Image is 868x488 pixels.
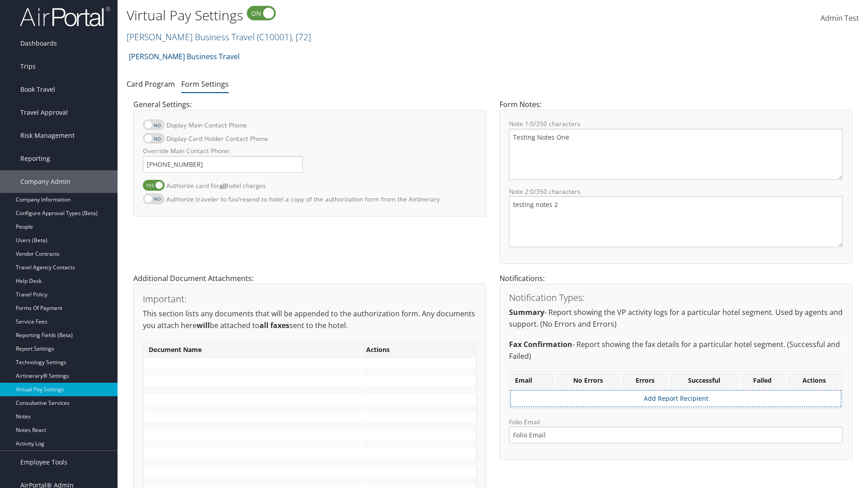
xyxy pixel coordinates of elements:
th: Actions [787,373,841,389]
textarea: testing notes 2 [509,196,843,247]
span: , [ 72 ] [292,31,311,43]
span: Company Admin [20,170,71,193]
label: Display Main Contact Phone [166,117,247,133]
div: Notifications: [493,273,859,469]
a: [PERSON_NAME] Business Travel [129,47,240,66]
label: Note 1: /250 characters [509,119,843,128]
label: Override Main Contact Phone: [143,146,303,155]
th: Successful [670,373,739,389]
span: Book Travel [20,78,55,101]
p: This section lists any documents that will be appended to the authorization form. Any documents y... [143,308,476,331]
strong: Summary [509,307,544,317]
th: Email [510,373,554,389]
th: Failed [740,373,786,389]
label: Display Card Holder Contact Phone [166,130,268,147]
p: - Report showing the VP activity logs for a particular hotel segment. Used by agents and support.... [509,307,843,330]
a: Add Report Recipient [644,394,708,403]
span: ( C10001 ) [257,31,292,43]
p: - Report showing the fax details for a particular hotel segment. (Successful and Failed) [509,339,843,362]
h1: Virtual Pay Settings [127,6,615,25]
span: Dashboards [20,32,57,55]
span: 0 [530,119,534,128]
span: Trips [20,55,36,78]
div: Form Notes: [493,99,859,273]
div: General Settings: [127,99,493,225]
span: 0 [530,187,534,196]
label: Authorize traveler to fax/resend to hotel a copy of the authorization form from the Airtinerary [166,191,440,207]
th: Document Name [144,342,361,358]
input: Folio Email [509,427,843,443]
th: Actions [362,342,475,358]
th: Errors [622,373,669,389]
a: Form Settings [181,79,229,89]
span: Reporting [20,147,50,170]
strong: all faxes [259,320,289,330]
strong: will [197,320,210,330]
span: Risk Management [20,124,75,147]
span: Travel Approval [20,101,68,124]
th: No Errors [555,373,620,389]
img: airportal-logo.png [20,6,110,27]
strong: all [219,181,226,190]
a: [PERSON_NAME] Business Travel [127,31,311,43]
textarea: Testing Notes One [509,129,843,180]
label: Authorize card for hotel charges [166,177,265,194]
label: Folio Email [509,418,843,443]
strong: Fax Confirmation [509,339,572,349]
h3: Notification Types: [509,293,843,302]
a: Admin Test [821,5,859,33]
span: Employee Tools [20,451,67,474]
a: Card Program [127,79,175,89]
label: Note 2: /350 characters [509,187,843,196]
span: Admin Test [821,13,859,23]
h3: Important: [143,295,476,304]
